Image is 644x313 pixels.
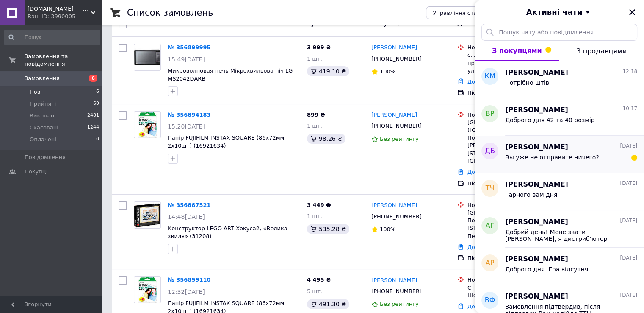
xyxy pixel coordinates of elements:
[505,229,625,242] span: Добрий день! Мене звати [PERSON_NAME], я дистриб’ютор побутової хімії [PERSON_NAME] Group. У мене...
[4,30,100,45] input: Пошук
[138,112,157,138] img: Фото товару
[96,88,99,96] span: 6
[467,78,498,85] a: Додати ЕН
[25,53,102,68] span: Замовлення та повідомлення
[134,201,161,229] a: Фото товару
[30,100,56,108] span: Прийняті
[475,41,559,61] button: З покупцями
[307,56,322,62] span: 1 шт.
[576,47,627,55] span: З продавцями
[134,44,160,70] img: Фото товару
[481,24,637,41] input: Пошук чату або повідомлення
[370,211,423,222] div: [PHONE_NUMBER]
[467,169,498,175] a: Додати ЕН
[134,44,161,71] a: Фото товару
[307,134,345,144] div: 98.26 ₴
[380,301,419,307] span: Без рейтингу
[426,6,504,19] button: Управління статусами
[620,292,637,299] span: [DATE]
[307,66,349,76] div: 419.10 ₴
[475,173,644,210] button: ТЧ[PERSON_NAME][DATE]Гарного вам дня
[87,112,99,120] span: 2481
[505,154,599,161] span: Вы уже не отправите ничего?
[467,303,498,310] a: Додати ЕН
[127,8,213,18] h1: Список замовлень
[168,213,205,220] span: 14:48[DATE]
[28,13,102,20] div: Ваш ID: 3990005
[505,217,568,227] span: [PERSON_NAME]
[467,284,553,299] div: Стрий, №3 (до 30 кг): вул. Шевченка, 77
[492,47,542,55] span: З покупцями
[307,112,325,118] span: 899 ₴
[28,5,91,13] span: Repka.UA — надійний інтернет-магазин
[307,202,331,208] span: 3 449 ₴
[168,44,211,50] a: № 356899995
[505,68,568,78] span: [PERSON_NAME]
[168,112,211,118] a: № 356894183
[30,112,56,120] span: Виконані
[307,224,349,234] div: 535.28 ₴
[168,56,205,63] span: 15:49[DATE]
[467,276,553,284] div: Нова Пошта
[168,134,284,149] a: Папір FUJIFILM INSTAX SQUARE (86х72мм 2х10шт) (16921634)
[370,286,423,297] div: [PHONE_NUMBER]
[168,225,287,240] a: Конструктор LEGO ART Хокусай, «Велика хвиля» (31208)
[486,258,495,268] span: АР
[620,217,637,224] span: [DATE]
[370,120,423,131] div: [PHONE_NUMBER]
[505,292,568,302] span: [PERSON_NAME]
[485,146,495,156] span: ДБ
[307,277,331,283] span: 4 495 ₴
[433,10,498,16] span: Управління статусами
[505,254,568,264] span: [PERSON_NAME]
[168,67,293,82] a: Микроволновая печь Мікрохвильова піч LG MS2042DARB
[30,136,56,143] span: Оплачені
[475,248,644,285] button: АР[PERSON_NAME][DATE]Доброго дня. Гра відсутня
[622,68,637,75] span: 12:18
[475,136,644,173] button: ДБ[PERSON_NAME][DATE]Вы уже не отправите ничего?
[370,53,423,64] div: [PHONE_NUMBER]
[168,123,205,130] span: 15:20[DATE]
[467,44,553,51] div: Нова Пошта
[467,119,553,165] div: [GEOGRAPHIC_DATA] ([GEOGRAPHIC_DATA].), Поштомат №6446: просп. [PERSON_NAME][STREET_ADDRESS] (маг...
[87,124,99,131] span: 1244
[96,136,99,143] span: 0
[505,79,549,86] span: Потрібно штів
[620,143,637,150] span: [DATE]
[467,209,553,240] div: [GEOGRAPHIC_DATA], Поштомат №34085: вул. [STREET_ADDRESS] (ТЦ "Сади Перемоги")
[371,111,417,119] a: [PERSON_NAME]
[486,184,495,193] span: ТЧ
[505,117,594,123] span: Доброго для 42 та 40 розмір
[627,7,637,17] button: Закрити
[505,191,557,198] span: Гарного вам дня
[467,89,553,97] div: Післяплата
[620,254,637,262] span: [DATE]
[559,41,644,61] button: З продавцями
[168,202,211,208] a: № 356887521
[30,88,42,96] span: Нові
[307,288,322,294] span: 5 шт.
[89,75,97,82] span: 6
[622,105,637,112] span: 10:17
[467,254,553,262] div: Післяплата
[475,61,644,98] button: КМ[PERSON_NAME]12:18Потрібно штів
[307,44,331,50] span: 3 999 ₴
[467,111,553,119] div: Нова Пошта
[467,180,553,187] div: Післяплата
[486,221,495,231] span: АГ
[486,109,495,119] span: ВР
[30,124,58,131] span: Скасовані
[380,68,395,75] span: 100%
[467,201,553,209] div: Нова Пошта
[505,180,568,190] span: [PERSON_NAME]
[380,226,395,232] span: 100%
[25,168,47,176] span: Покупці
[134,111,161,138] a: Фото товару
[307,299,349,309] div: 491.30 ₴
[380,136,419,142] span: Без рейтингу
[498,7,620,18] button: Активні чати
[25,154,66,161] span: Повідомлення
[485,296,495,305] span: ВФ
